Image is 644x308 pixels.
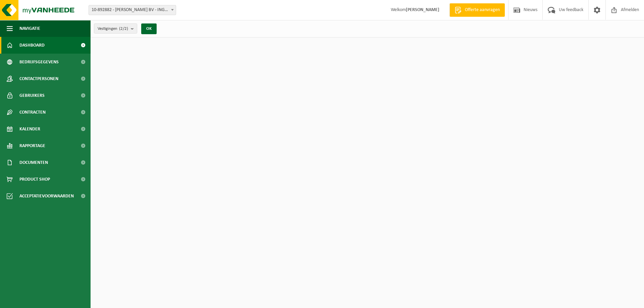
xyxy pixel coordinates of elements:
[89,5,176,15] span: 10-892882 - STIKA BV - INGELMUNSTER
[463,7,501,13] span: Offerte aanvragen
[406,7,439,12] strong: [PERSON_NAME]
[19,54,59,70] span: Bedrijfsgegevens
[19,188,74,204] span: Acceptatievoorwaarden
[19,137,45,154] span: Rapportage
[19,20,40,37] span: Navigatie
[19,104,46,121] span: Contracten
[19,87,45,104] span: Gebruikers
[19,70,58,87] span: Contactpersonen
[94,23,137,34] button: Vestigingen(2/2)
[98,24,128,34] span: Vestigingen
[119,26,128,31] count: (2/2)
[449,3,505,17] a: Offerte aanvragen
[19,37,45,54] span: Dashboard
[89,5,176,15] span: 10-892882 - STIKA BV - INGELMUNSTER
[19,171,50,188] span: Product Shop
[141,23,157,34] button: OK
[19,154,48,171] span: Documenten
[19,121,40,137] span: Kalender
